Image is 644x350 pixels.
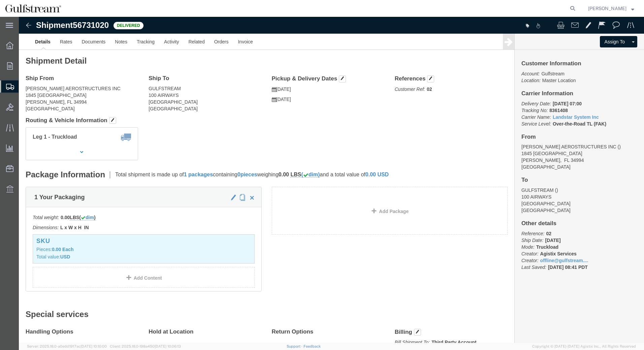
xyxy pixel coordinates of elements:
img: logo [5,3,62,13]
button: [PERSON_NAME] [588,4,635,12]
a: Support [287,344,303,348]
span: Server: 2025.18.0-a0edd1917ac [27,344,107,348]
span: Client: 2025.18.0-198a450 [110,344,181,348]
span: Copyright © [DATE]-[DATE] Agistix Inc., All Rights Reserved [532,344,636,349]
span: TROY CROSS [588,5,626,12]
span: [DATE] 10:06:13 [155,344,181,348]
span: [DATE] 10:10:00 [80,344,107,348]
a: Feedback [303,344,321,348]
iframe: FS Legacy Container [19,17,644,343]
